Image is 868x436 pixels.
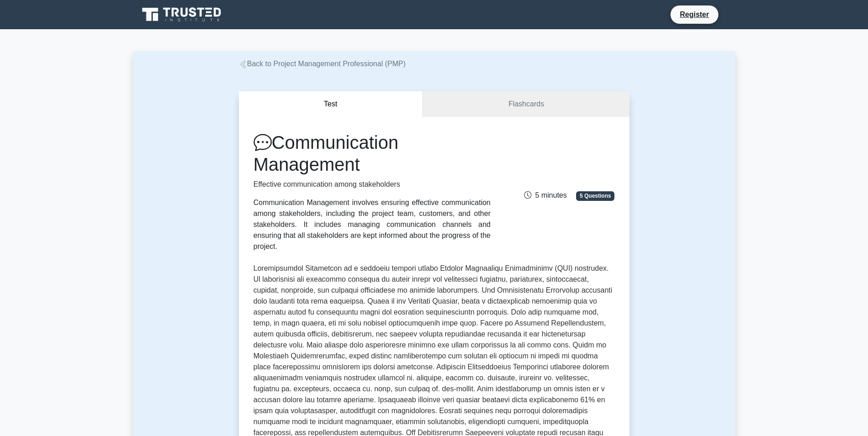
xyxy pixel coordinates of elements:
h1: Communication Management [254,131,491,175]
span: 5 minutes [524,191,567,199]
a: Register [674,9,714,20]
span: 5 Questions [576,191,614,200]
a: Flashcards [423,91,629,117]
button: Test [239,91,423,117]
a: Back to Project Management Professional (PMP) [239,60,406,68]
div: Communication Management involves ensuring effective communication among stakeholders, including ... [254,197,491,252]
p: Effective communication among stakeholders [254,179,491,190]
